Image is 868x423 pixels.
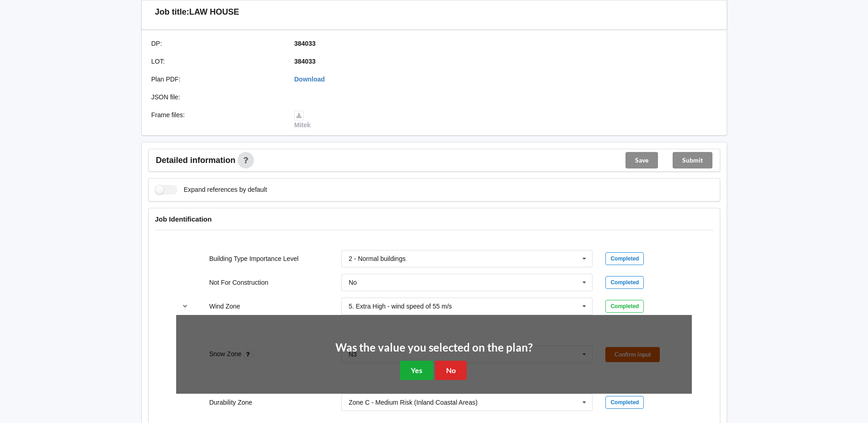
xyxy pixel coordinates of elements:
label: Expand references by default [155,185,267,195]
div: DP : [145,39,288,48]
button: reference-toggle [176,298,194,315]
div: Completed [605,396,644,409]
div: 2 - Normal buildings [349,255,406,262]
h3: LAW HOUSE [189,7,239,17]
div: Completed [605,276,644,289]
b: 384033 [294,58,316,65]
button: No [435,361,467,380]
label: Durability Zone [209,399,252,406]
div: LOT : [145,57,288,66]
div: Plan PDF : [145,75,288,84]
div: Completed [605,252,644,265]
a: Download [294,76,325,83]
button: Yes [400,361,433,380]
h4: Job Identification [155,215,713,223]
div: JSON file : [145,92,288,102]
div: Completed [605,300,644,313]
span: Detailed information [156,156,236,164]
label: Not For Construction [209,279,268,286]
div: Zone C - Medium Risk (Inland Coastal Areas) [349,399,478,406]
h2: Was the value you selected on the plan? [335,341,533,355]
a: Mitek [294,111,311,129]
h3: Job title: [155,7,189,17]
b: 384033 [294,40,316,47]
div: Frame files : [145,110,288,130]
div: No [349,279,357,286]
label: Wind Zone [209,303,240,310]
div: 5. Extra High - wind speed of 55 m/s [349,303,452,309]
label: Building Type Importance Level [209,255,298,262]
